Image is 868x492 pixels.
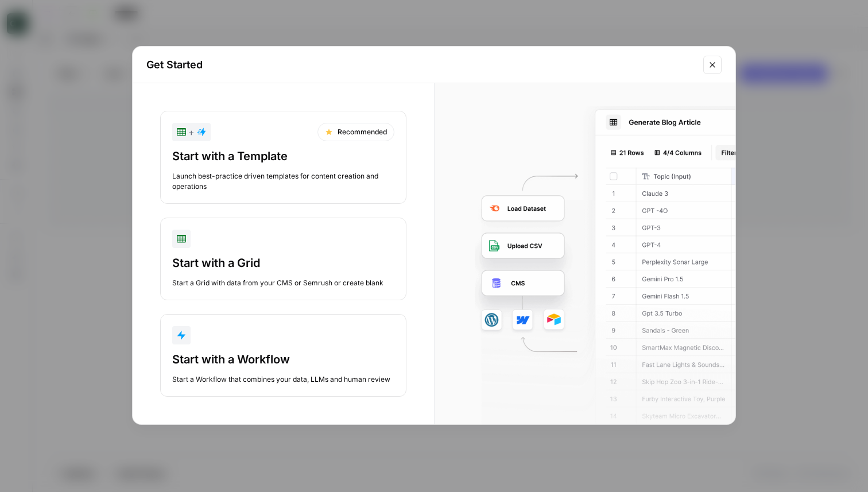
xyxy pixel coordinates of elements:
[172,351,394,367] div: Start with a Workflow
[172,171,394,192] div: Launch best-practice driven templates for content creation and operations
[146,57,696,73] h2: Get Started
[317,123,394,141] div: Recommended
[177,125,206,139] div: +
[703,56,722,74] button: Close modal
[172,278,394,288] div: Start a Grid with data from your CMS or Semrush or create blank
[160,314,406,397] button: Start with a WorkflowStart a Workflow that combines your data, LLMs and human review
[172,255,394,271] div: Start with a Grid
[160,111,406,204] button: +RecommendedStart with a TemplateLaunch best-practice driven templates for content creation and o...
[172,374,394,385] div: Start a Workflow that combines your data, LLMs and human review
[160,218,406,300] button: Start with a GridStart a Grid with data from your CMS or Semrush or create blank
[172,148,394,164] div: Start with a Template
